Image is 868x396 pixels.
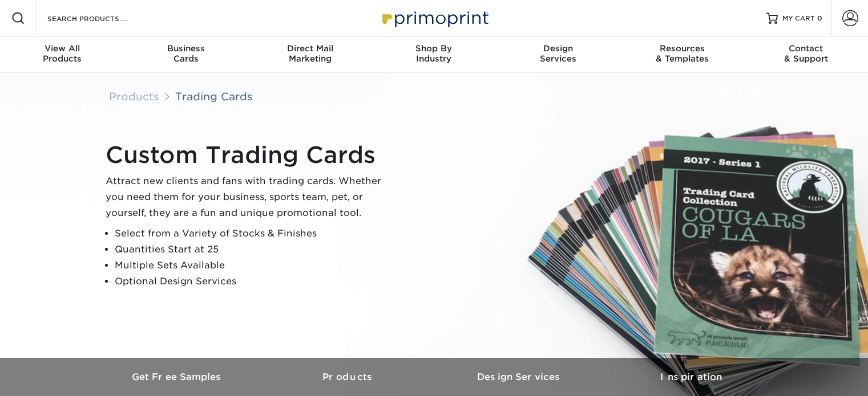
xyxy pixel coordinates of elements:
a: Shop ByIndustry [372,36,496,73]
a: Resources& Templates [620,36,744,73]
a: Products [263,358,434,396]
a: DesignServices [496,36,620,73]
div: Cards [124,43,248,64]
input: SEARCH PRODUCTS..... [46,11,158,25]
a: BusinessCards [124,36,248,73]
div: & Support [744,43,868,64]
h3: Get Free Samples [92,371,263,382]
a: Design Services [434,358,605,396]
h3: Design Services [434,371,605,382]
div: Marketing [248,43,372,64]
span: MY CART [782,14,815,23]
a: Trading Cards [175,90,253,103]
li: Select from a Variety of Stocks & Finishes [115,226,391,242]
h3: Inspiration [605,371,777,382]
a: Get Free Samples [92,358,263,396]
p: Attract new clients and fans with trading cards. Whether you need them for your business, sports ... [106,173,391,221]
div: & Templates [620,43,744,64]
span: 0 [817,14,822,22]
span: Design [496,43,620,54]
img: Primoprint [377,6,491,30]
h3: Products [263,371,434,382]
span: Contact [744,43,868,54]
span: Resources [620,43,744,54]
span: Business [124,43,248,54]
a: Products [109,90,159,103]
h1: Custom Trading Cards [106,141,391,169]
li: Quantities Start at 25 [115,242,391,258]
li: Multiple Sets Available [115,258,391,273]
a: Direct MailMarketing [248,36,372,73]
div: Services [496,43,620,64]
li: Optional Design Services [115,273,391,289]
div: Industry [372,43,496,64]
a: Contact& Support [744,36,868,73]
a: Inspiration [605,358,777,396]
span: Direct Mail [248,43,372,54]
span: Shop By [372,43,496,54]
